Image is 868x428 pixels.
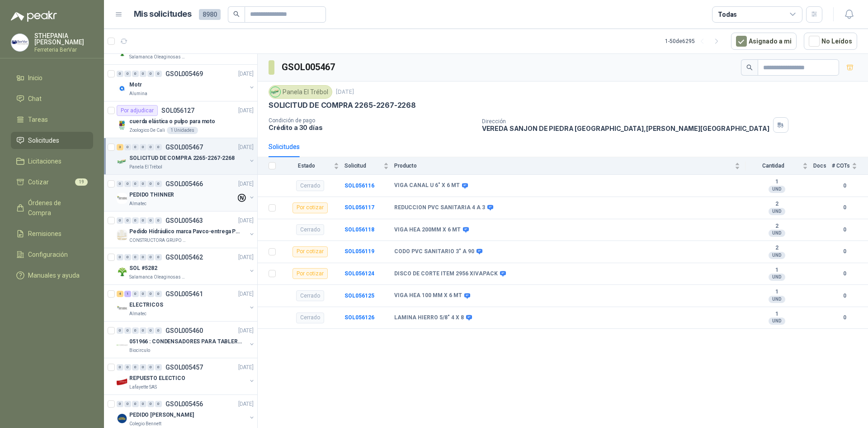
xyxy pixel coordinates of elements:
b: 0 [832,203,857,212]
b: CODO PVC SANITARIO 3" A 90 [394,248,474,255]
p: [DATE] [238,106,254,115]
a: Órdenes de Compra [11,194,93,221]
p: Colegio Bennett [129,420,161,428]
p: Crédito a 30 días [269,124,475,131]
b: VIGA HEA 200MM X 6 MT [394,226,461,234]
span: search [746,64,753,71]
th: # COTs [832,157,868,175]
div: UND [769,274,785,281]
div: UND [769,186,785,193]
div: UND [769,296,785,303]
div: 0 [155,291,162,297]
div: 0 [140,71,146,77]
b: REDUCCION PVC SANITARIA 4 A 3 [394,204,485,212]
img: Company Logo [11,34,28,51]
span: search [233,11,240,17]
div: 0 [132,327,139,334]
div: 0 [132,181,139,187]
img: Logo peakr [11,11,57,22]
button: No Leídos [804,33,857,50]
a: Configuración [11,246,93,263]
th: Estado [281,157,344,175]
div: Por cotizar [292,202,328,213]
b: 0 [832,292,857,300]
div: Cerrado [296,313,324,323]
div: Cerrado [296,290,324,301]
b: 0 [832,226,857,234]
a: Inicio [11,69,93,87]
div: 0 [155,144,162,150]
img: Company Logo [117,376,127,387]
p: VEREDA SANJON DE PIEDRA [GEOGRAPHIC_DATA] , [PERSON_NAME][GEOGRAPHIC_DATA] [482,125,769,132]
p: Pedido Hidráulico marca Pavco-entrega Popayán [129,227,242,236]
div: 0 [117,254,123,260]
p: Motr [129,81,142,89]
b: 0 [832,313,857,322]
div: 0 [132,364,139,370]
div: 0 [140,327,146,334]
p: [DATE] [238,143,254,152]
p: SOL056127 [161,107,194,114]
a: Manuales y ayuda [11,267,93,284]
a: SOL056124 [344,270,374,277]
a: SOL056119 [344,248,374,255]
div: 0 [147,71,154,77]
img: Company Logo [117,340,127,351]
p: GSOL005463 [165,217,203,224]
div: 0 [132,71,139,77]
div: 0 [124,364,131,370]
div: UND [769,252,785,259]
th: Cantidad [745,157,813,175]
p: Panela El Trébol [129,164,162,171]
div: 0 [124,71,131,77]
div: Todas [718,10,737,19]
b: DISCO DE CORTE ITEM 2956 XIVAPACK [394,270,498,278]
img: Company Logo [117,230,127,240]
div: 0 [124,327,131,334]
div: Por cotizar [292,246,328,257]
div: 0 [124,401,131,407]
p: [DATE] [336,88,354,96]
span: Tareas [28,115,48,125]
div: 0 [140,291,146,297]
p: GSOL005467 [165,144,203,150]
div: 0 [155,254,162,260]
div: 0 [147,401,154,407]
div: 1 Unidades [167,127,198,134]
div: 0 [132,144,139,150]
span: Cotizar [28,177,49,187]
b: SOL056117 [344,204,374,211]
div: Por adjudicar [117,105,158,116]
a: 0 0 0 0 0 0 GSOL005456[DATE] Company LogoPEDIDO [PERSON_NAME]Colegio Bennett [117,399,255,428]
p: GSOL005457 [165,364,203,370]
p: Salamanca Oleaginosas SAS [129,53,186,61]
div: 0 [124,217,131,224]
div: 0 [117,181,123,187]
div: 0 [132,217,139,224]
a: 0 0 0 0 0 0 GSOL005463[DATE] Company LogoPedido Hidráulico marca Pavco-entrega PopayánCONSTRUCTOR... [117,215,255,244]
b: 1 [745,289,808,296]
div: 0 [117,327,123,334]
p: GSOL005456 [165,401,203,407]
div: 0 [140,254,146,260]
p: CONSTRUCTORA GRUPO FIP [129,237,186,244]
a: 0 0 0 0 0 0 GSOL005469[DATE] Company LogoMotrAlumina [117,68,255,97]
div: 0 [124,181,131,187]
div: Cerrado [296,224,324,235]
p: GSOL005469 [165,71,203,77]
h3: GSOL005467 [282,60,336,74]
div: 0 [155,71,162,77]
h1: Mis solicitudes [134,8,192,21]
a: SOL056118 [344,226,374,233]
img: Company Logo [117,83,127,94]
div: 0 [117,401,123,407]
div: 0 [117,71,123,77]
span: Inicio [28,73,42,83]
b: 1 [745,311,808,318]
p: Almatec [129,200,146,207]
p: Lafayette SAS [129,384,157,391]
p: SOL #5282 [129,264,157,273]
b: 0 [832,269,857,278]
